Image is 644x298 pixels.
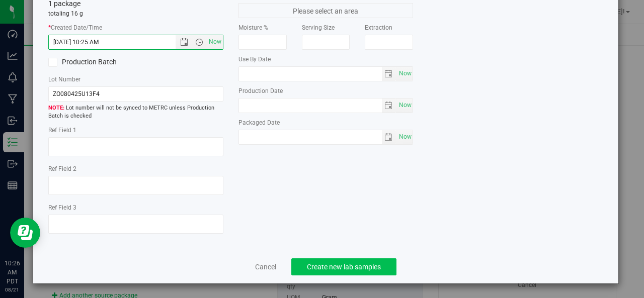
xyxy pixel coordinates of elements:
[48,9,223,18] p: totaling 16 g
[48,203,223,212] label: Ref Field 3
[382,67,396,81] span: select
[238,86,414,95] label: Production Date
[396,130,414,144] span: Set Current date
[302,23,350,32] label: Serving Size
[176,38,193,46] span: Open the date view
[291,258,396,275] button: Create new lab samples
[48,126,223,135] label: Ref Field 1
[206,35,223,49] span: Set Current date
[365,23,413,32] label: Extraction
[48,57,128,67] label: Production Batch
[307,263,381,271] span: Create new lab samples
[238,3,414,18] span: Please select an area
[238,23,287,32] label: Moisture %
[382,130,396,144] span: select
[396,98,414,113] span: Set Current date
[382,98,396,113] span: select
[396,98,413,113] span: select
[396,130,413,144] span: select
[396,67,413,81] span: select
[238,118,414,127] label: Packaged Date
[48,23,223,32] label: Created Date/Time
[48,164,223,173] label: Ref Field 2
[255,262,276,272] a: Cancel
[190,38,207,46] span: Open the time view
[396,66,414,81] span: Set Current date
[238,55,414,64] label: Use By Date
[48,104,223,121] span: Lot number will not be synced to METRC unless Production Batch is checked
[48,75,223,84] label: Lot Number
[10,218,40,248] iframe: Resource center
